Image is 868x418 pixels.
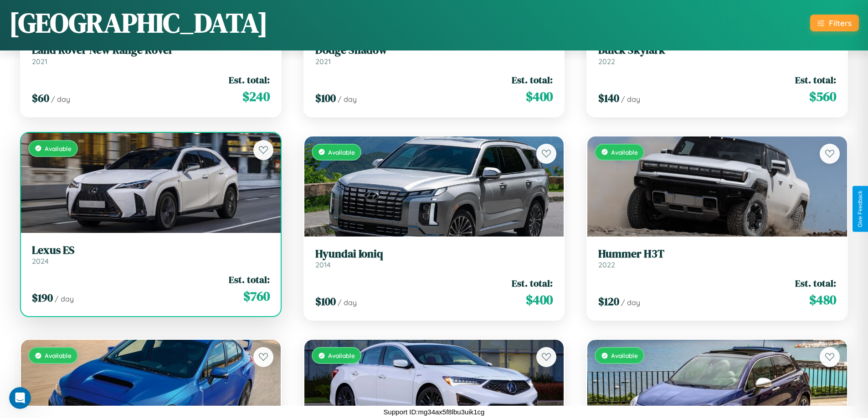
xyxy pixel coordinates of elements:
[315,44,553,66] a: Dodge Shadow2021
[611,148,638,156] span: Available
[795,73,836,86] span: Est. total:
[512,277,553,290] span: Est. total:
[598,247,836,270] a: Hummer H3T2022
[315,247,553,270] a: Hyundai Ioniq2014
[328,352,355,359] span: Available
[32,244,270,257] h3: Lexus ES
[810,15,859,31] button: Filters
[315,294,336,309] span: $ 100
[32,257,49,266] span: 2024
[229,273,270,286] span: Est. total:
[315,44,553,57] h3: Dodge Shadow
[32,57,47,66] span: 2021
[338,298,357,307] span: / day
[242,87,270,106] span: $ 240
[32,290,53,305] span: $ 190
[315,260,331,269] span: 2014
[32,44,270,57] h3: Land Rover New Range Rover
[621,298,640,307] span: / day
[32,244,270,266] a: Lexus ES2024
[45,352,72,359] span: Available
[338,95,357,104] span: / day
[9,387,31,409] iframe: Intercom live chat
[809,87,836,106] span: $ 560
[621,95,640,104] span: / day
[9,4,268,41] h1: [GEOGRAPHIC_DATA]
[32,44,270,66] a: Land Rover New Range Rover2021
[598,260,615,269] span: 2022
[328,148,355,156] span: Available
[809,291,836,309] span: $ 480
[829,18,852,28] div: Filters
[384,406,485,418] p: Support ID: mg34ax5f8lbu3uik1cg
[55,294,74,303] span: / day
[857,191,863,227] div: Give Feedback
[598,44,836,66] a: Buick Skylark2022
[32,91,49,106] span: $ 60
[45,145,72,152] span: Available
[512,73,553,86] span: Est. total:
[526,291,553,309] span: $ 400
[51,95,70,104] span: / day
[598,44,836,57] h3: Buick Skylark
[315,57,331,66] span: 2021
[598,247,836,261] h3: Hummer H3T
[315,91,336,106] span: $ 100
[243,287,270,305] span: $ 760
[526,87,553,106] span: $ 400
[598,294,619,309] span: $ 120
[795,277,836,290] span: Est. total:
[229,73,270,86] span: Est. total:
[598,57,615,66] span: 2022
[611,352,638,359] span: Available
[315,247,553,261] h3: Hyundai Ioniq
[598,91,619,106] span: $ 140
